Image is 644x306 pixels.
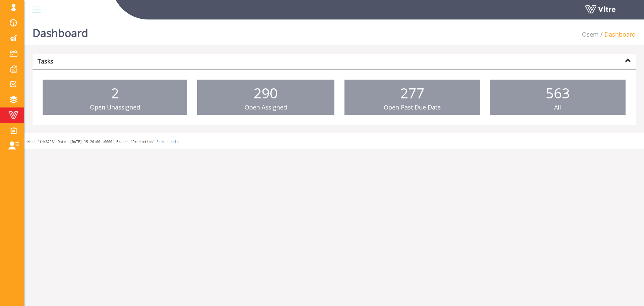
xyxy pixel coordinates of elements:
a: Show Labels [156,140,178,144]
a: Osem [582,30,599,38]
span: Open Assigned [245,103,287,111]
li: Dashboard [599,30,636,39]
span: 290 [254,83,278,102]
span: Open Unassigned [90,103,140,111]
a: 290 Open Assigned [197,80,334,115]
strong: Tasks [38,57,53,65]
a: 563 All [490,80,626,115]
h1: Dashboard [33,17,88,45]
span: 277 [400,83,424,102]
span: Open Past Due Date [384,103,441,111]
a: 2 Open Unassigned [43,80,187,115]
span: 563 [546,83,570,102]
span: All [554,103,561,111]
a: 277 Open Past Due Date [344,80,480,115]
span: Hash 'fd46216' Date '[DATE] 15:20:00 +0000' Branch 'Production' [28,140,155,144]
span: 2 [111,83,119,102]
